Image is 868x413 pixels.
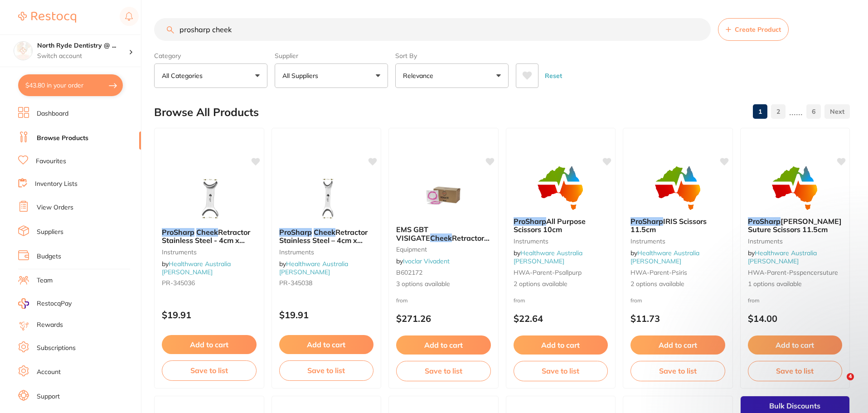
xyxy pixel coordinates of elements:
em: Cheek [430,233,452,243]
img: EMS GBT VISIGATE Cheek Retractor / 60 [414,173,473,218]
img: ProSharp All Purpose Scissors 10cm [531,165,590,210]
span: by [396,257,450,265]
a: Healthware Australia [PERSON_NAME] [162,260,231,276]
p: $19.91 [279,310,374,320]
img: ProSharp Cheek Retractor Stainless Steel – 4cm x 17cm x 3.5cm [297,175,356,221]
span: PR-345038 [279,279,312,287]
img: ProSharp Cheek Retractor Stainless Steel - 4cm x 11cm x 5cm [179,175,238,221]
em: ProSharp [279,228,312,237]
label: Sort By [395,52,509,60]
span: from [514,297,525,304]
span: from [630,297,642,304]
small: Instruments [514,238,608,245]
span: Retractor Stainless Steel - 4cm x 11cm x 5cm [162,228,250,253]
img: ProSharp Spencer Suture Scissors 11.5cm [766,165,824,210]
b: ProSharp IRIS Scissors 11.5cm [630,217,725,234]
p: ...... [789,107,803,117]
span: RestocqPay [37,299,72,308]
span: 4 [847,373,854,380]
span: by [279,260,348,276]
a: Healthware Australia [PERSON_NAME] [279,260,348,276]
button: Add to cart [630,335,725,355]
label: Supplier [275,52,388,60]
img: North Ryde Dentistry @ Macquarie Park [14,42,32,60]
img: RestocqPay [18,298,29,309]
span: by [162,260,231,276]
p: Relevance [403,71,437,80]
em: Cheek [196,228,218,237]
small: Instruments [162,248,257,256]
input: Search Products [154,18,711,41]
button: Relevance [395,63,509,88]
span: Create Product [735,26,781,33]
span: 2 options available [630,280,725,289]
a: Inventory Lists [35,180,78,189]
button: Save to list [279,360,374,380]
span: All Purpose Scissors 10cm [514,217,586,234]
button: Add to cart [279,335,374,354]
p: All Categories [162,71,206,80]
em: Cheek [314,228,335,237]
a: Healthware Australia [PERSON_NAME] [630,249,699,265]
b: EMS GBT VISIGATE Cheek Retractor / 60 [396,225,491,242]
p: $19.91 [162,310,257,320]
h4: North Ryde Dentistry @ Macquarie Park [37,41,129,50]
iframe: Intercom live chat [828,373,850,395]
b: ProSharp Cheek Retractor Stainless Steel – 4cm x 17cm x 3.5cm [279,228,374,245]
button: $43.80 in your order [18,74,123,96]
button: Create Product [718,18,789,41]
p: $22.64 [514,313,608,324]
em: ProSharp [162,228,194,237]
small: Instruments [279,248,374,256]
span: Retractor Stainless Steel – 4cm x 17cm x 3.5cm [279,228,368,253]
span: EMS GBT VISIGATE [396,225,430,242]
span: HWA-parent-psiris [630,268,687,277]
button: Save to list [630,361,725,381]
span: B602172 [396,268,422,277]
a: Budgets [37,252,61,261]
span: PR-345036 [162,279,195,287]
span: 2 options available [514,280,608,289]
span: IRIS Scissors 11.5cm [630,217,707,234]
p: $271.26 [396,313,491,324]
span: from [396,297,408,304]
a: Ivoclar Vivadent [403,257,450,265]
p: $11.73 [630,313,725,324]
span: by [514,249,582,265]
span: Retractor / 60 [396,233,490,251]
a: Support [37,392,60,401]
iframe: Intercom notifications message [682,192,863,389]
button: Reset [542,63,565,88]
b: ProSharp All Purpose Scissors 10cm [514,217,608,234]
a: RestocqPay [18,298,72,309]
a: Dashboard [37,109,68,118]
a: Suppliers [37,228,63,237]
h2: Browse All Products [154,106,259,119]
button: All Categories [154,63,267,88]
a: Team [37,276,53,285]
button: All Suppliers [275,63,388,88]
a: Account [37,368,61,377]
button: Save to list [162,360,257,380]
a: Healthware Australia [PERSON_NAME] [514,249,582,265]
p: Switch account [37,52,129,61]
button: Add to cart [162,335,257,354]
a: 1 [753,102,767,121]
span: by [630,249,699,265]
a: Browse Products [37,134,88,143]
button: Save to list [514,361,608,381]
span: 3 options available [396,280,491,289]
em: ProSharp [630,217,663,226]
a: 6 [806,102,821,121]
a: Rewards [37,321,63,330]
em: ProSharp [514,217,546,226]
button: Add to cart [514,335,608,355]
a: 2 [771,102,786,121]
small: equipment [396,246,491,253]
a: Subscriptions [37,344,76,353]
a: View Orders [37,203,73,212]
label: Category [154,52,267,60]
img: Restocq Logo [18,12,76,23]
img: ProSharp IRIS Scissors 11.5cm [648,165,707,210]
a: Restocq Logo [18,7,76,28]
